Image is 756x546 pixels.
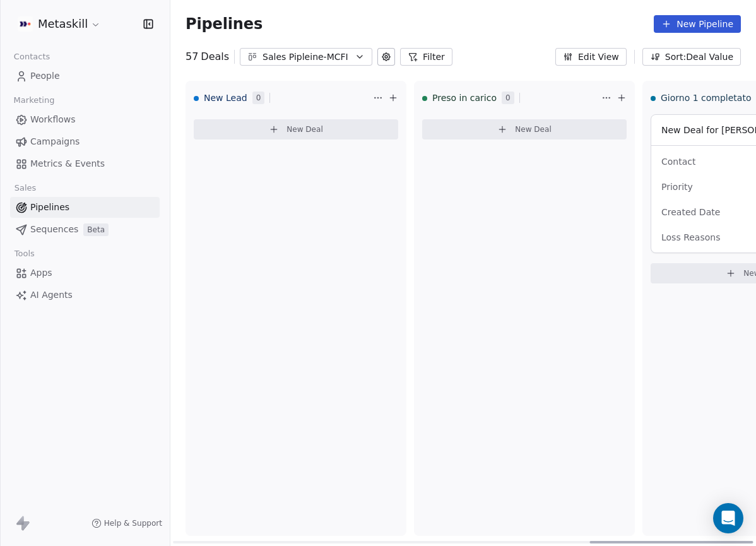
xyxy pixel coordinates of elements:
[515,124,552,134] span: New Deal
[10,109,160,130] a: Workflows
[186,49,229,64] div: 57
[654,15,741,33] button: New Pipeline
[10,219,160,240] a: SequencesBeta
[10,197,160,218] a: Pipelines
[204,92,247,104] span: New Lead
[502,92,514,104] span: 0
[8,91,60,110] span: Marketing
[422,119,627,139] button: New Deal
[104,518,162,528] span: Help & Support
[10,285,160,306] a: AI Agents
[30,69,60,83] span: People
[8,47,56,66] span: Contacts
[194,119,398,139] button: New Deal
[83,223,109,236] span: Beta
[30,157,105,170] span: Metrics & Events
[30,201,69,214] span: Pipelines
[38,16,88,32] span: Metaskill
[9,179,42,198] span: Sales
[9,244,40,263] span: Tools
[713,503,743,533] div: Open Intercom Messenger
[422,81,599,114] div: Preso in carico0
[661,207,720,217] span: Created Date
[30,266,52,280] span: Apps
[30,288,73,302] span: AI Agents
[194,81,370,114] div: New Lead0
[30,113,76,126] span: Workflows
[10,66,160,86] a: People
[92,518,162,528] a: Help & Support
[201,49,229,64] span: Deals
[15,13,103,35] button: Metaskill
[186,15,263,33] span: Pipelines
[10,131,160,152] a: Campaigns
[661,92,751,104] span: Giorno 1 completato
[30,135,80,148] span: Campaigns
[18,16,33,32] img: AVATAR%20METASKILL%20-%20Colori%20Positivo.png
[661,232,720,242] span: Loss Reasons
[661,182,693,192] span: Priority
[555,48,627,66] button: Edit View
[30,223,78,236] span: Sequences
[661,157,695,167] span: Contact
[642,48,741,66] button: Sort: Deal Value
[400,48,452,66] button: Filter
[263,50,350,64] div: Sales Pipleine-MCFI
[432,92,497,104] span: Preso in carico
[10,263,160,283] a: Apps
[286,124,323,134] span: New Deal
[10,153,160,174] a: Metrics & Events
[252,92,265,104] span: 0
